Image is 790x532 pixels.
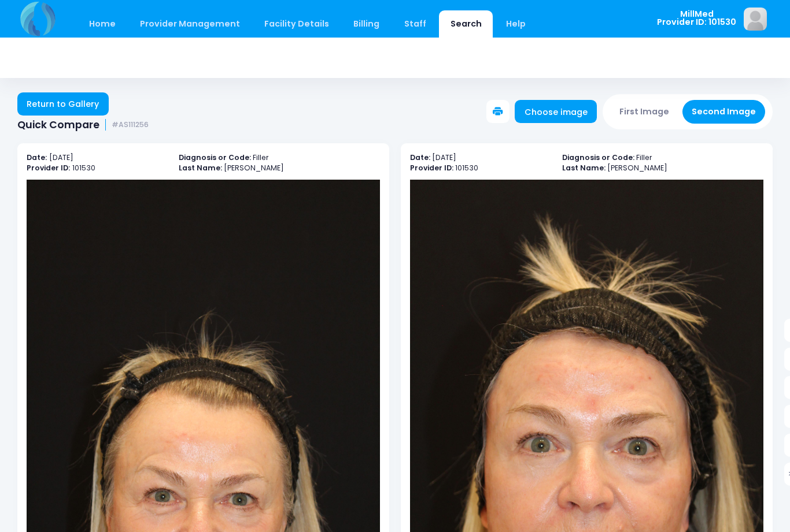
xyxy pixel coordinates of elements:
[562,152,763,163] p: Filler
[27,163,167,174] p: 101530
[179,163,380,174] p: [PERSON_NAME]
[657,10,736,27] span: MillMed Provider ID: 101530
[410,152,430,162] b: Date:
[515,100,597,123] a: Choose image
[27,152,47,162] b: Date:
[562,152,634,162] b: Diagnosis or Code:
[17,119,99,131] span: Quick Compare
[393,10,437,38] a: Staff
[562,163,606,173] b: Last Name:
[610,100,679,124] button: First Image
[17,92,109,116] a: Return to Gallery
[682,100,766,124] button: Second Image
[27,163,70,173] b: Provider ID:
[112,121,149,129] small: #AS111256
[179,163,222,173] b: Last Name:
[77,10,127,38] a: Home
[27,152,167,163] p: [DATE]
[253,10,341,38] a: Facility Details
[342,10,391,38] a: Billing
[410,163,551,174] p: 101530
[744,8,767,31] img: image
[179,152,380,163] p: Filler
[410,152,551,163] p: [DATE]
[179,152,251,162] b: Diagnosis or Code:
[128,10,251,38] a: Provider Management
[410,163,453,173] b: Provider ID:
[495,10,537,38] a: Help
[439,10,493,38] a: Search
[562,163,763,174] p: [PERSON_NAME]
